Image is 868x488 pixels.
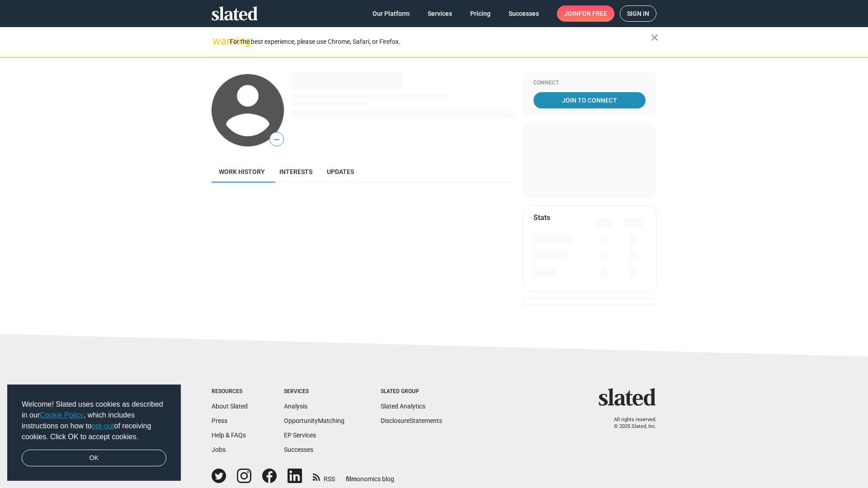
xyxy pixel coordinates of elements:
[381,388,442,395] div: Slated Group
[212,161,272,183] a: Work history
[501,5,546,22] a: Successes
[604,417,656,430] p: All rights reserved. © 2025 Slated, Inc.
[270,134,283,145] span: —
[579,5,607,22] span: for free
[22,399,166,442] span: Welcome! Slated uses cookies as described in our , which includes instructions on how to of recei...
[533,213,550,222] mat-card-title: Stats
[212,36,223,47] mat-icon: warning
[509,5,539,22] span: Successes
[381,417,442,424] a: DisclosureStatements
[428,5,452,22] span: Services
[212,403,248,410] a: About Slated
[327,168,354,175] span: Updates
[284,417,344,424] a: OpportunityMatching
[22,450,166,467] a: dismiss cookie message
[420,5,459,22] a: Services
[7,385,181,481] div: cookieconsent
[557,5,614,22] a: Joinfor free
[533,92,646,108] a: Join To Connect
[212,388,248,395] div: Resources
[463,5,498,22] a: Pricing
[627,6,649,21] span: Sign in
[219,168,265,175] span: Work history
[320,161,361,183] a: Updates
[313,469,335,483] a: RSS
[272,161,320,183] a: Interests
[230,36,651,48] div: For the best experience, please use Chrome, Safari, or Firefox.
[284,446,313,453] a: Successes
[365,5,417,22] a: Our Platform
[279,168,312,175] span: Interests
[535,92,644,108] span: Join To Connect
[212,417,227,424] a: Press
[620,5,656,22] a: Sign in
[346,468,394,483] a: filmonomics blog
[564,5,607,22] span: Join
[373,5,410,22] span: Our Platform
[92,422,114,430] a: opt-out
[284,388,344,395] div: Services
[212,446,226,453] a: Jobs
[284,432,316,439] a: EP Services
[284,403,307,410] a: Analysis
[381,403,425,410] a: Slated Analytics
[40,411,84,419] a: Cookie Policy
[346,475,357,483] span: film
[212,432,246,439] a: Help & FAQs
[649,32,660,43] mat-icon: close
[470,5,491,22] span: Pricing
[533,80,646,87] div: Connect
